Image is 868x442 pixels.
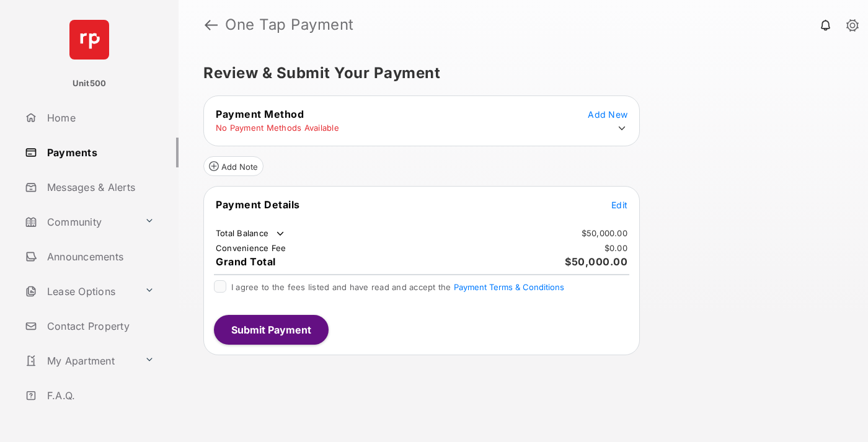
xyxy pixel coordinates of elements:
a: Home [20,103,179,133]
td: Total Balance [215,228,286,240]
h5: Review & Submit Your Payment [203,66,833,81]
button: Edit [611,198,627,211]
a: Contact Property [20,311,179,341]
span: Add New [588,109,627,120]
p: Unit500 [73,77,107,90]
a: Payments [20,138,179,167]
td: $0.00 [604,242,628,254]
td: Convenience Fee [215,242,287,254]
button: Add Note [203,156,263,176]
span: Edit [611,200,627,210]
td: No Payment Methods Available [215,122,340,133]
span: Payment Method [216,108,304,120]
span: I agree to the fees listed and have read and accept the [231,282,564,292]
button: I agree to the fees listed and have read and accept the [454,282,564,292]
strong: One Tap Payment [225,17,354,32]
a: Lease Options [20,276,139,306]
img: svg+xml;base64,PHN2ZyB4bWxucz0iaHR0cDovL3d3dy53My5vcmcvMjAwMC9zdmciIHdpZHRoPSI2NCIgaGVpZ2h0PSI2NC... [69,20,109,60]
a: Messages & Alerts [20,172,179,202]
a: Community [20,207,139,237]
a: My Apartment [20,346,139,376]
td: $50,000.00 [581,228,628,239]
span: Grand Total [216,255,276,268]
a: Announcements [20,242,179,272]
button: Submit Payment [214,315,329,345]
span: $50,000.00 [565,255,627,268]
span: Payment Details [216,198,300,211]
button: Add New [588,108,627,120]
a: F.A.Q. [20,381,179,410]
